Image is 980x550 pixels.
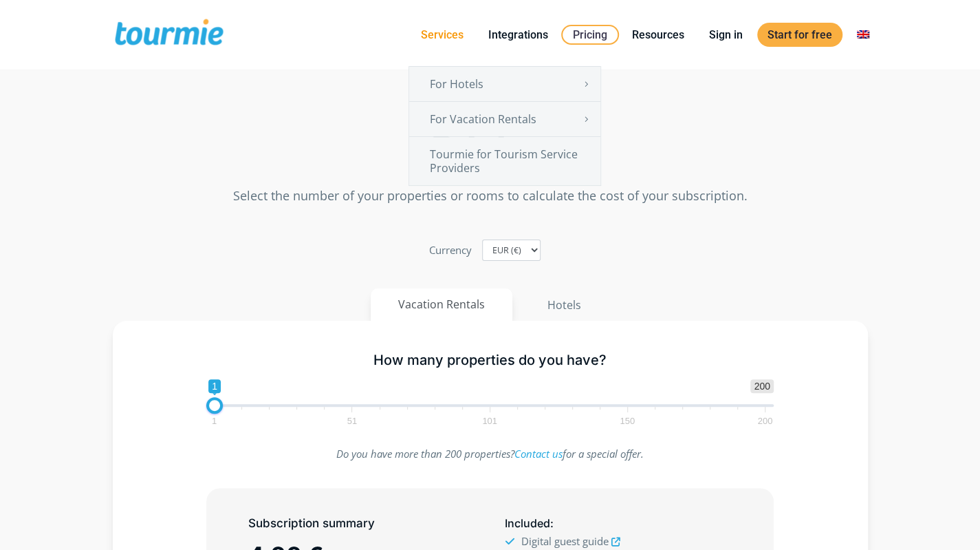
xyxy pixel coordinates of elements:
span: 101 [480,418,499,424]
a: Sign in [699,26,753,43]
span: 150 [618,418,637,424]
a: Services [411,26,474,43]
span: Digital guest guide [521,534,608,548]
a: For Vacation Rentals [409,102,600,136]
h2: Pricing [113,132,868,165]
span: 1 [210,418,219,424]
span: 200 [756,418,775,424]
span: 51 [345,418,359,424]
p: Do you have more than 200 properties? for a special offer. [206,445,774,463]
a: Contact us [514,447,563,461]
span: 1 [208,379,221,393]
h5: How many properties do you have? [206,352,774,369]
a: Pricing [561,25,619,45]
h5: Subscription summary [248,515,475,532]
span: 200 [750,379,773,393]
p: Select the number of your properties or rooms to calculate the cost of your subscription. [113,187,868,205]
a: Start for free [757,23,842,47]
a: For Hotels [409,67,600,101]
a: Integrations [478,26,558,43]
span: Included [504,516,549,530]
h5: : [504,515,731,532]
button: Hotels [519,288,609,321]
button: Vacation Rentals [371,288,512,321]
label: Currency [429,241,472,260]
a: Resources [622,26,695,43]
a: Tourmie for Tourism Service Providers [409,137,600,185]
